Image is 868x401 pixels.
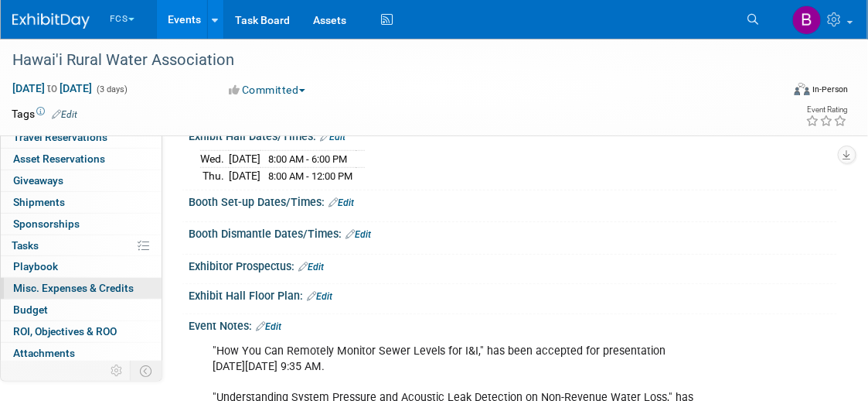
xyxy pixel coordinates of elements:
[256,321,281,332] a: Edit
[320,132,345,142] a: Edit
[12,106,77,122] td: Tags
[1,214,162,235] a: Sponsorships
[189,190,837,211] div: Booth Set-up Dates/Times:
[298,262,324,272] a: Edit
[1,235,162,256] a: Tasks
[189,222,837,242] div: Booth Dismantle Dates/Times:
[328,197,354,208] a: Edit
[1,149,162,170] a: Asset Reservations
[224,82,311,98] button: Committed
[12,239,39,252] span: Tasks
[806,106,848,114] div: Event Rating
[13,218,80,230] span: Sponsorships
[13,260,58,272] span: Playbook
[268,170,352,182] span: 8:00 AM - 12:00 PM
[792,5,822,35] img: Barb DeWyer
[13,325,117,338] span: ROI, Objectives & ROO
[200,168,229,184] td: Thu.
[104,361,131,381] td: Personalize Event Tab Strip
[345,229,371,240] a: Edit
[268,153,347,165] span: 8:00 AM - 6:00 PM
[1,343,162,364] a: Attachments
[795,83,810,95] img: Format-Inperson.png
[13,174,63,187] span: Giveaways
[13,153,105,165] span: Asset Reservations
[12,81,93,95] span: [DATE] [DATE]
[307,291,332,302] a: Edit
[13,303,48,316] span: Budget
[1,321,162,342] a: ROI, Objectives & ROO
[189,255,837,275] div: Exhibitor Prospectus:
[1,256,162,277] a: Playbook
[95,84,128,94] span: (3 days)
[13,347,75,359] span: Attachments
[131,361,162,381] td: Toggle Event Tabs
[45,82,60,94] span: to
[189,284,837,304] div: Exhibit Hall Floor Plan:
[1,127,162,148] a: Travel Reservations
[719,81,849,104] div: Event Format
[229,151,260,168] td: [DATE]
[52,109,77,120] a: Edit
[13,282,134,294] span: Misc. Expenses & Credits
[189,314,837,334] div: Event Notes:
[1,170,162,191] a: Giveaways
[1,192,162,213] a: Shipments
[13,131,107,143] span: Travel Reservations
[200,151,229,168] td: Wed.
[1,278,162,299] a: Misc. Expenses & Credits
[812,84,849,95] div: In-Person
[1,300,162,320] a: Budget
[13,196,65,208] span: Shipments
[229,168,260,184] td: [DATE]
[12,13,90,29] img: ExhibitDay
[7,46,767,74] div: Hawai'i Rural Water Association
